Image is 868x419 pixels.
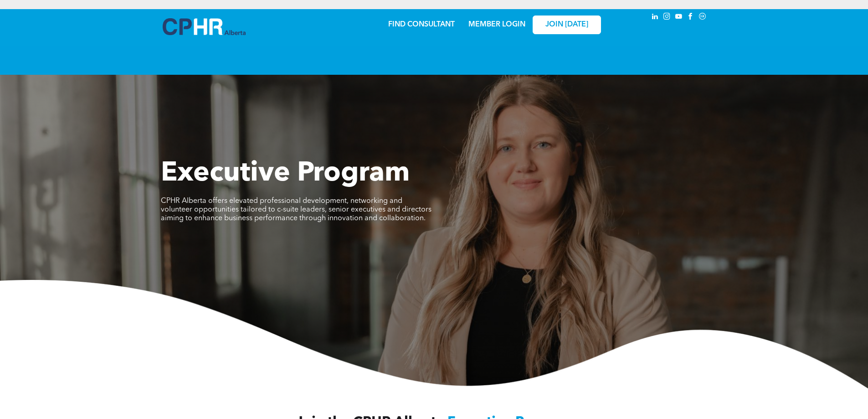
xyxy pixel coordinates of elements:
img: A blue and white logo for cp alberta [163,18,246,35]
a: Social network [698,11,708,24]
a: MEMBER LOGIN [468,21,525,28]
span: Executive Program [161,160,410,187]
a: youtube [674,11,684,24]
a: FIND CONSULTANT [388,21,455,28]
a: facebook [686,11,696,24]
span: CPHR Alberta offers elevated professional development, networking and volunteer opportunities tai... [161,197,431,222]
a: JOIN [DATE] [533,16,601,34]
a: linkedin [650,11,660,24]
a: instagram [662,11,672,24]
span: JOIN [DATE] [545,21,588,29]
